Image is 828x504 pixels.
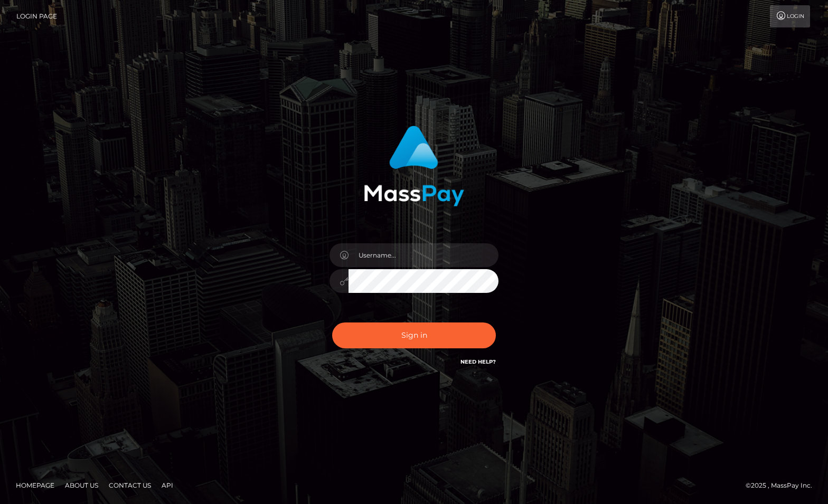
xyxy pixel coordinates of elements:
[460,358,496,365] a: Need Help?
[12,477,59,493] a: Homepage
[61,477,102,493] a: About Us
[770,5,810,27] a: Login
[16,5,57,27] a: Login Page
[349,243,498,267] input: Username...
[364,126,464,206] img: MassPay Login
[157,477,177,493] a: API
[332,322,496,348] button: Sign in
[746,480,820,491] div: © 2025 , MassPay Inc.
[105,477,155,493] a: Contact Us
